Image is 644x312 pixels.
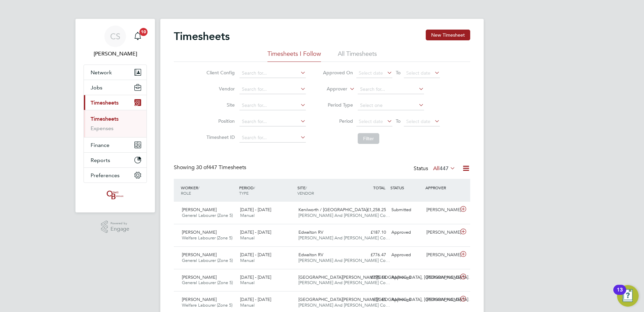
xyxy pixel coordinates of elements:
span: [PERSON_NAME] [182,207,217,212]
span: ROLE [181,190,191,196]
div: APPROVER [424,182,459,194]
input: Search for... [239,69,306,78]
span: [PERSON_NAME] And [PERSON_NAME] Co… [298,302,390,308]
span: Select date [359,118,383,124]
span: Powered by [110,221,129,226]
span: [GEOGRAPHIC_DATA][PERSON_NAME][GEOGRAPHIC_DATA], [GEOGRAPHIC_DATA]… [298,297,473,302]
span: [PERSON_NAME] [182,252,217,258]
div: £187.10 [354,227,389,238]
button: Timesheets [84,95,147,110]
div: 13 [617,290,623,299]
div: Approved [389,294,424,305]
input: Select one [358,101,424,110]
span: To [394,117,402,125]
span: [DATE] - [DATE] [240,252,271,258]
div: [PERSON_NAME] [424,294,459,305]
span: 447 [440,165,449,172]
div: Timesheets [84,110,147,137]
label: Period Type [323,102,353,108]
label: Timesheet ID [204,134,235,140]
span: / [198,185,199,190]
span: Chloe Saffill [84,50,147,58]
div: Status [414,164,457,173]
span: [PERSON_NAME] And [PERSON_NAME] Co… [298,258,390,263]
div: [PERSON_NAME] [424,272,459,283]
li: All Timesheets [338,50,377,62]
div: £795.18 [354,272,389,283]
span: [PERSON_NAME] And [PERSON_NAME] Co… [298,212,390,218]
div: Approved [389,272,424,283]
span: [GEOGRAPHIC_DATA][PERSON_NAME][GEOGRAPHIC_DATA], [GEOGRAPHIC_DATA]… [298,274,473,280]
a: Timesheets [91,116,119,122]
span: TOTAL [373,185,385,190]
div: STATUS [389,182,424,194]
span: Manual [240,258,255,263]
div: WORKER [179,182,237,199]
label: Approver [317,86,347,92]
span: CS [110,32,120,41]
span: [DATE] - [DATE] [240,297,271,302]
button: Filter [358,133,379,144]
input: Search for... [358,85,424,94]
span: [DATE] - [DATE] [240,274,271,280]
span: Welfare Labourer (Zone 5) [182,235,232,241]
a: Powered byEngage [101,221,130,233]
label: Period [323,118,353,124]
span: [PERSON_NAME] [182,274,217,280]
span: [PERSON_NAME] And [PERSON_NAME] Co… [298,280,390,285]
span: Timesheets [91,100,119,106]
button: Preferences [84,168,147,183]
span: VENDOR [297,190,314,196]
div: Approved [389,227,424,238]
div: £776.47 [354,249,389,261]
button: Open Resource Center, 13 new notifications [617,285,639,307]
span: Manual [240,280,255,285]
div: [PERSON_NAME] [424,204,459,216]
label: Vendor [204,86,235,92]
span: Kenilworth / [GEOGRAPHIC_DATA]… [298,207,372,212]
label: Site [204,102,235,108]
label: Position [204,118,235,124]
span: Reports [91,157,110,163]
span: Preferences [91,172,120,179]
span: Engage [110,226,129,232]
a: Expenses [91,125,114,131]
span: Welfare Labourer (Zone 5) [182,302,232,308]
span: Manual [240,302,255,308]
span: General Labourer (Zone 5) [182,280,233,285]
span: [DATE] - [DATE] [240,229,271,235]
input: Search for... [239,101,306,110]
nav: Main navigation [75,19,155,212]
li: Timesheets I Follow [267,50,321,62]
div: Submitted [389,204,424,216]
input: Search for... [239,85,306,94]
div: PERIOD [237,182,296,199]
span: [PERSON_NAME] And [PERSON_NAME] Co… [298,235,390,241]
button: New Timesheet [426,30,470,40]
button: Finance [84,138,147,152]
div: Showing [174,164,248,171]
span: 10 [139,28,148,36]
label: Client Config [204,70,235,76]
div: [PERSON_NAME] [424,227,459,238]
input: Search for... [239,117,306,126]
a: 10 [131,26,144,47]
span: Finance [91,142,109,148]
span: Edwalton RV [298,229,323,235]
span: / [254,185,255,190]
span: TYPE [239,190,249,196]
span: Select date [406,70,430,76]
button: Network [84,65,147,80]
span: Edwalton RV [298,252,323,258]
a: Go to home page [84,190,147,200]
div: [PERSON_NAME] [424,249,459,261]
span: Network [91,69,112,76]
span: [DATE] - [DATE] [240,207,271,212]
div: £1,258.25 [354,204,389,216]
span: 30 of [196,164,208,171]
span: / [305,185,307,190]
label: Approved On [323,70,353,76]
span: General Labourer (Zone 5) [182,212,233,218]
span: Select date [406,118,430,124]
label: All [433,165,455,172]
